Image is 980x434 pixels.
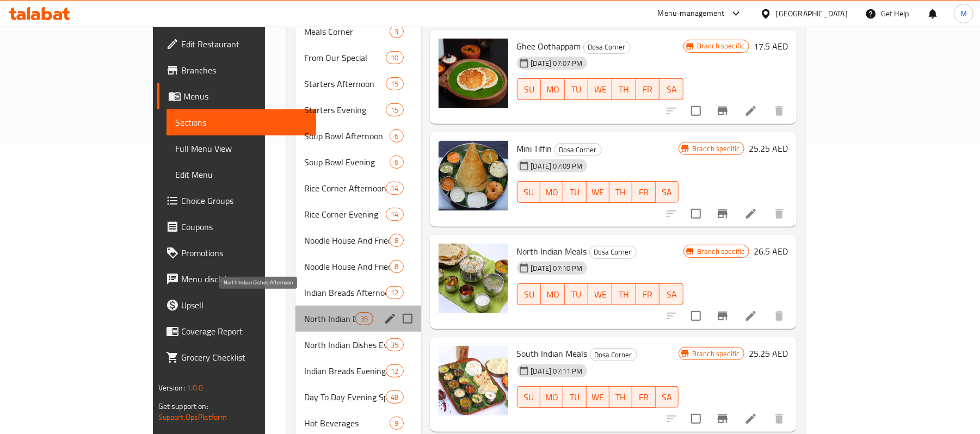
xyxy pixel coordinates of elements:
div: North Indian Dishes Evening [304,338,386,351]
span: SU [522,287,537,302]
button: FR [636,283,660,305]
span: MO [545,389,559,405]
span: 35 [386,340,403,350]
span: 14 [386,209,403,220]
button: SA [660,283,683,305]
span: Indian Breads Evening [304,364,386,377]
span: From Our Special [304,51,386,64]
span: WE [591,389,605,405]
a: Edit menu item [744,412,757,425]
div: North Indian Dishes Afternoon35edit [295,306,421,332]
span: TU [569,82,584,97]
div: items [386,182,403,195]
span: Select to update [685,407,707,430]
button: MO [541,283,565,305]
span: 8 [390,235,403,246]
a: Branches [157,57,317,83]
span: SA [664,82,679,97]
a: Edit Menu [167,162,317,188]
button: delete [766,98,792,124]
span: SA [664,287,679,302]
span: SU [522,82,537,97]
button: delete [766,303,792,329]
button: MO [540,181,563,203]
span: 35 [356,314,372,324]
span: WE [591,184,605,200]
button: WE [587,181,609,203]
div: Meals Corner3 [295,18,421,45]
span: Meals Corner [304,25,390,38]
span: Edit Menu [175,168,308,181]
button: SU [517,181,540,203]
div: items [386,390,403,404]
img: North Indian Meals [439,244,508,313]
div: items [386,51,403,64]
span: Menu disclaimer [181,272,308,286]
div: items [386,364,403,377]
span: Hot Beverages [304,417,390,430]
span: M [960,8,967,20]
span: Branch specific [688,349,744,359]
span: Dosa Corner [590,349,637,361]
img: Ghee Oothappam [439,39,508,108]
div: Soup Bowl Evening [304,156,390,169]
button: TH [612,78,636,100]
button: SA [656,386,679,408]
span: Branch specific [693,246,749,257]
a: Support.OpsPlatform [158,410,227,424]
div: items [390,25,403,38]
div: Indian Breads Evening12 [295,358,421,384]
button: TH [609,386,632,408]
a: Edit menu item [744,207,757,220]
button: MO [541,78,565,100]
div: Noodle House And Fried Rice Evening8 [295,253,421,280]
h6: 25.25 AED [749,346,788,361]
button: FR [632,181,655,203]
span: Coverage Report [181,325,308,338]
span: Noodle House And Fried Rice Evening [304,260,390,273]
span: Promotions [181,246,308,259]
span: Dosa Corner [584,41,630,53]
a: Choice Groups [157,188,317,214]
span: TH [614,389,628,405]
span: 15 [386,79,403,89]
span: TH [614,184,628,200]
button: Branch-specific-item [710,201,736,227]
a: Coverage Report [157,318,317,344]
button: TH [612,283,636,305]
div: items [386,208,403,221]
a: Grocery Checklist [157,344,317,370]
span: WE [593,82,608,97]
div: Soup Bowl Afternoon6 [295,123,421,149]
button: TU [565,283,589,305]
button: SU [517,386,540,408]
div: Rice Corner Afternoon14 [295,175,421,201]
span: North Indian Meals [517,243,587,259]
button: FR [636,78,660,100]
span: SA [660,389,674,405]
a: Sections [167,109,317,135]
span: Select to update [685,100,707,122]
span: Menus [183,90,308,103]
span: Coupons [181,220,308,233]
span: Grocery Checklist [181,351,308,364]
span: Noodle House And Fried Rice Afternoon [304,234,390,247]
button: SU [517,283,541,305]
button: TH [609,181,632,203]
span: Dosa Corner [555,144,601,156]
button: WE [588,78,612,100]
a: Menus [157,83,317,109]
span: Branch specific [693,41,749,51]
span: 12 [386,288,403,298]
div: Rice Corner Evening14 [295,201,421,227]
span: 48 [386,392,403,402]
span: [DATE] 07:11 PM [527,366,587,376]
a: Promotions [157,240,317,266]
span: Indian Breads Afternoon [304,286,386,299]
span: Version: [158,381,185,395]
a: Menu disclaimer [157,266,317,292]
span: 9 [390,418,403,429]
div: Starters Evening [304,103,386,116]
div: items [390,417,403,430]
